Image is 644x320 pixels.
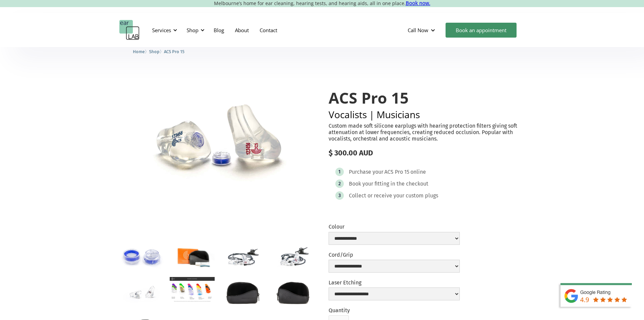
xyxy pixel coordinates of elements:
p: Custom made soft silicone earplugs with hearing protection filters giving soft attenuation at low... [329,123,525,142]
div: Book your fitting in the checkout [349,180,428,187]
a: open lightbox [119,277,164,307]
div: online [410,169,426,175]
div: Purchase your [349,169,383,175]
div: Shop [183,20,207,40]
label: Colour [329,223,460,230]
div: ACS Pro 15 [384,169,409,175]
span: Home [133,49,145,54]
li: 〉 [133,48,149,55]
a: ACS Pro 15 [164,48,185,55]
div: Services [148,20,179,40]
a: About [230,20,254,40]
label: Cord/Grip [329,252,460,258]
div: Shop [187,27,198,34]
label: Laser Etching [329,279,460,286]
span: ACS Pro 15 [164,49,185,54]
a: open lightbox [119,76,316,211]
a: Shop [149,48,160,55]
h2: Vocalists | Musicians [329,110,525,119]
a: open lightbox [220,242,265,272]
a: open lightbox [220,277,265,307]
span: Shop [149,49,160,54]
a: Blog [208,20,230,40]
div: Call Now [402,20,442,40]
div: Collect or receive your custom plugs [349,192,438,199]
a: home [119,20,140,40]
a: open lightbox [170,277,215,302]
img: ACS Pro 15 [119,76,316,211]
a: open lightbox [270,277,315,307]
a: open lightbox [119,242,164,272]
div: $ 300.00 AUD [329,149,525,157]
a: open lightbox [270,242,315,272]
a: Book an appointment [446,23,517,38]
div: 3 [338,193,341,198]
label: Quantity [329,307,350,314]
div: Services [152,27,171,34]
li: 〉 [149,48,164,55]
h1: ACS Pro 15 [329,89,525,106]
a: open lightbox [170,242,215,272]
a: Contact [254,20,283,40]
div: 2 [338,181,341,186]
a: Home [133,48,145,55]
div: 1 [338,169,340,174]
div: Call Now [408,27,428,34]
